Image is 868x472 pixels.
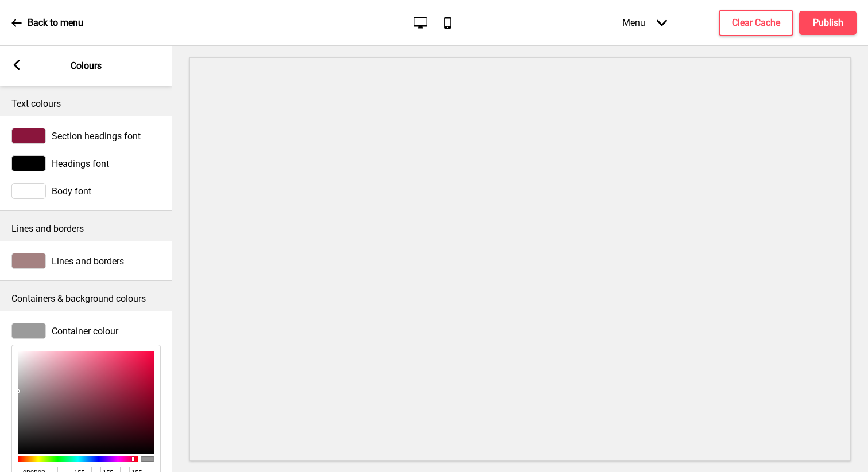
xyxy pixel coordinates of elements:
[52,326,118,337] span: Container colour
[11,97,161,110] p: Text colours
[11,323,161,339] div: Container colour
[71,60,102,72] p: Colours
[611,6,679,40] div: Menu
[11,183,161,199] div: Body font
[28,17,83,29] p: Back to menu
[11,292,161,305] p: Containers & background colours
[11,223,161,235] p: Lines and borders
[799,11,857,35] button: Publish
[11,155,161,171] div: Headings font
[719,10,793,36] button: Clear Cache
[11,253,161,269] div: Lines and borders
[52,158,109,169] span: Headings font
[52,256,124,267] span: Lines and borders
[52,131,141,142] span: Section headings font
[11,7,83,38] a: Back to menu
[732,17,780,29] h4: Clear Cache
[813,17,843,29] h4: Publish
[11,128,161,144] div: Section headings font
[52,186,91,197] span: Body font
